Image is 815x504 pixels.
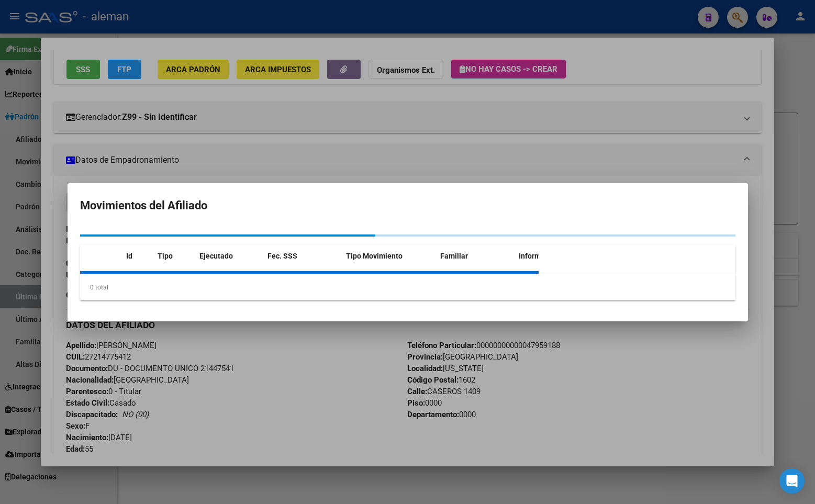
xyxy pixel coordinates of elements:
[153,245,195,267] datatable-header-cell: Tipo
[436,245,515,267] datatable-header-cell: Familiar
[440,252,468,260] span: Familiar
[158,252,173,260] span: Tipo
[195,245,263,267] datatable-header-cell: Ejecutado
[122,245,153,267] datatable-header-cell: Id
[263,245,342,267] datatable-header-cell: Fec. SSS
[126,252,132,260] span: Id
[519,252,571,260] span: Informable SSS
[199,252,233,260] span: Ejecutado
[515,245,593,267] datatable-header-cell: Informable SSS
[267,252,297,260] span: Fec. SSS
[80,196,735,216] h2: Movimientos del Afiliado
[80,274,735,300] div: 0 total
[346,252,403,260] span: Tipo Movimiento
[779,468,805,494] div: Open Intercom Messenger
[342,245,436,267] datatable-header-cell: Tipo Movimiento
